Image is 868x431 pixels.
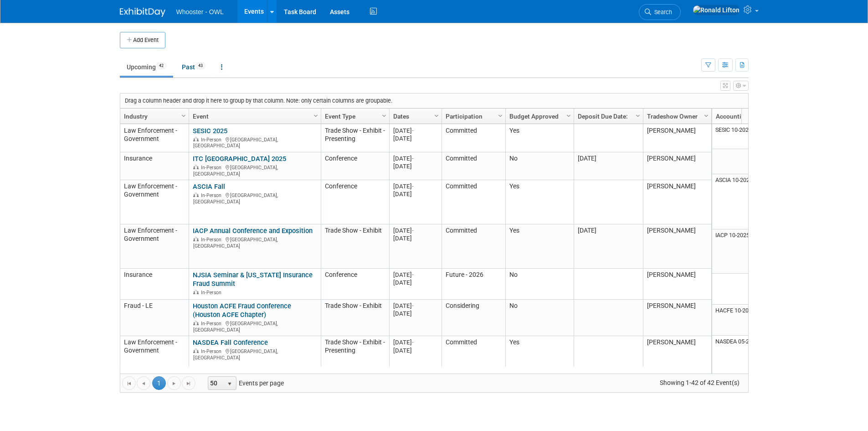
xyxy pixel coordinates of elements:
[193,237,199,241] img: In-Person Event
[393,155,437,162] div: [DATE]
[703,112,710,119] span: Column Settings
[651,9,672,16] span: Search
[193,182,225,191] a: ASCIA Fall
[120,336,189,380] td: Law Enforcement - Government
[193,348,199,353] img: In-Person Event
[393,162,437,170] div: [DATE]
[712,124,781,149] td: SESIC 10-2025
[201,290,224,296] span: In-Person
[201,237,224,243] span: In-Person
[185,380,192,387] span: Go to the last page
[442,269,505,300] td: Future - 2026
[193,290,199,294] img: In-Person Event
[393,347,437,354] div: [DATE]
[647,109,705,124] a: Tradeshow Owner
[578,109,637,124] a: Deposit Due Date:
[193,271,313,288] a: NJSIA Seminar & [US_STATE] Insurance Fraud Summit
[193,235,317,249] div: [GEOGRAPHIC_DATA], [GEOGRAPHIC_DATA]
[321,180,389,224] td: Conference
[120,8,165,17] img: ExhibitDay
[565,112,572,119] span: Column Settings
[442,300,505,336] td: Considering
[433,112,440,119] span: Column Settings
[201,165,224,171] span: In-Person
[193,135,317,149] div: [GEOGRAPHIC_DATA], [GEOGRAPHIC_DATA]
[393,234,437,242] div: [DATE]
[193,155,286,163] a: ITC [GEOGRAPHIC_DATA] 2025
[643,180,711,224] td: [PERSON_NAME]
[505,124,574,152] td: Yes
[701,109,711,122] a: Column Settings
[193,338,268,347] a: NASDEA Fall Conference
[505,152,574,180] td: No
[120,180,189,224] td: Law Enforcement - Government
[321,269,389,300] td: Conference
[634,112,642,119] span: Column Settings
[393,279,437,286] div: [DATE]
[393,302,437,310] div: [DATE]
[643,152,711,180] td: [PERSON_NAME]
[156,62,166,69] span: 42
[712,174,781,229] td: ASCIA 10-2025
[120,58,173,76] a: Upcoming42
[379,109,389,122] a: Column Settings
[193,109,315,124] a: Event
[124,109,183,124] a: Industry
[120,152,189,180] td: Insurance
[393,190,437,198] div: [DATE]
[412,271,414,278] span: -
[167,376,181,390] a: Go to the next page
[497,112,504,119] span: Column Settings
[321,336,389,380] td: Trade Show - Exhibit - Presenting
[574,224,643,269] td: [DATE]
[321,152,389,180] td: Conference
[505,300,574,336] td: No
[509,109,568,124] a: Budget Approved
[643,336,711,380] td: [PERSON_NAME]
[193,192,199,197] img: In-Person Event
[442,224,505,269] td: Committed
[442,152,505,180] td: Committed
[643,300,711,336] td: [PERSON_NAME]
[574,152,643,180] td: [DATE]
[505,336,574,380] td: Yes
[208,377,224,389] span: 50
[321,224,389,269] td: Trade Show - Exhibit
[412,302,414,309] span: -
[412,127,414,134] span: -
[651,376,748,389] span: Showing 1-42 of 42 Event(s)
[393,127,437,135] div: [DATE]
[321,124,389,152] td: Trade Show - Exhibit - Presenting
[193,163,317,177] div: [GEOGRAPHIC_DATA], [GEOGRAPHIC_DATA]
[201,348,224,354] span: In-Person
[122,376,136,390] a: Go to the first page
[193,191,317,205] div: [GEOGRAPHIC_DATA], [GEOGRAPHIC_DATA]
[412,183,414,190] span: -
[193,165,199,169] img: In-Person Event
[643,269,711,300] td: [PERSON_NAME]
[393,135,437,142] div: [DATE]
[193,127,227,135] a: SESIC 2025
[639,4,681,20] a: Search
[201,137,224,143] span: In-Person
[125,380,133,387] span: Go to the first page
[412,155,414,162] span: -
[137,376,150,390] a: Go to the previous page
[120,300,189,336] td: Fraud - LE
[120,269,189,300] td: Insurance
[193,347,317,361] div: [GEOGRAPHIC_DATA], [GEOGRAPHIC_DATA]
[564,109,574,122] a: Column Settings
[176,8,224,16] span: Whooster - OWL
[393,271,437,279] div: [DATE]
[446,109,499,124] a: Participation
[712,229,781,274] td: IACP 10-2025
[643,224,711,269] td: [PERSON_NAME]
[393,182,437,190] div: [DATE]
[412,227,414,234] span: -
[442,180,505,224] td: Committed
[152,376,166,390] span: 1
[196,376,293,390] span: Events per page
[716,109,775,124] a: Accounting Job Cost Code
[312,112,319,119] span: Column Settings
[193,302,291,319] a: Houston ACFE Fraud Conference (Houston ACFE Chapter)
